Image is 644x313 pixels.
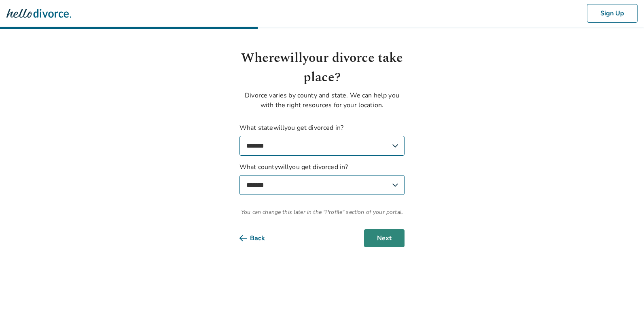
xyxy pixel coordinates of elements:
[239,229,278,247] button: Back
[6,5,71,21] img: Hello Divorce Logo
[239,123,405,156] label: What state will you get divorced in?
[364,229,405,247] button: Next
[239,136,405,156] select: What statewillyou get divorced in?
[239,208,405,216] span: You can change this later in the "Profile" section of your portal.
[587,4,638,23] button: Sign Up
[604,274,644,313] iframe: Chat Widget
[239,162,405,195] label: What county will you get divorced in?
[239,49,405,87] h1: Where will your divorce take place?
[239,91,405,110] p: Divorce varies by county and state. We can help you with the right resources for your location.
[239,175,405,195] select: What countywillyou get divorced in?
